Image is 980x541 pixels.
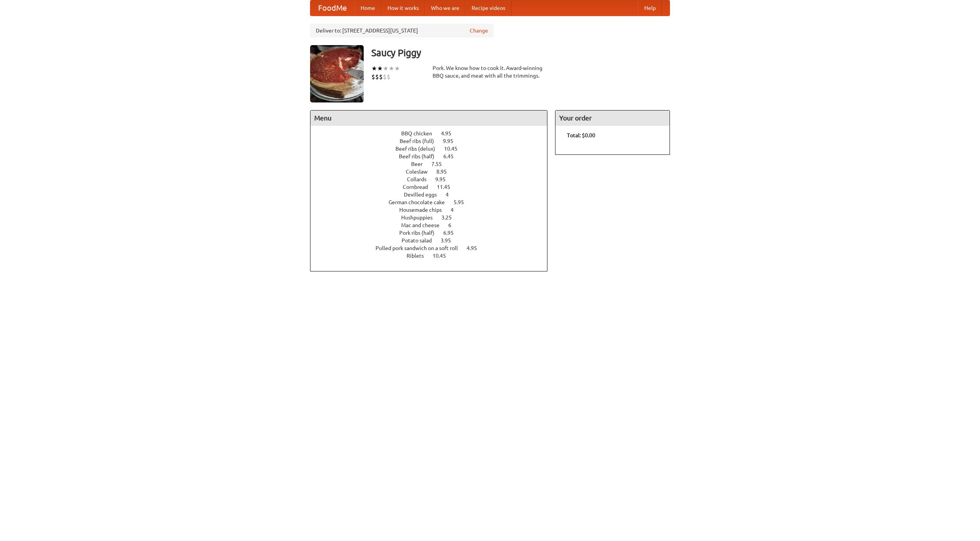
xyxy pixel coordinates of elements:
span: 6.95 [443,230,461,236]
li: $ [383,73,387,81]
span: 8.95 [436,169,454,175]
span: Devilled eggs [404,192,444,198]
a: German chocolate cake 5.95 [389,199,478,205]
span: 7.55 [431,161,449,167]
span: 10.45 [444,146,465,152]
b: Total: $0.00 [567,132,595,138]
span: Beef ribs (half) [399,153,442,159]
a: Beer 7.55 [411,161,456,167]
span: Housemade chips [399,207,449,213]
span: Pulled pork sandwich on a soft roll [376,245,465,251]
a: Recipe videos [465,0,511,16]
span: 3.95 [441,237,459,244]
a: Potato salad 3.95 [402,237,465,244]
span: 4 [451,207,461,213]
a: Devilled eggs 4 [404,192,463,198]
a: Beef ribs (half) 6.45 [399,153,468,159]
a: Help [638,0,662,16]
a: Coleslaw 8.95 [406,169,461,175]
span: Hushpuppies [401,214,440,221]
a: Mac and cheese 6 [401,222,465,228]
span: Cornbread [403,184,436,190]
a: Beef ribs (full) 9.95 [400,138,467,144]
li: $ [371,73,375,81]
span: 10.45 [433,253,454,259]
span: Potato salad [402,237,439,244]
div: Deliver to: [STREET_ADDRESS][US_STATE] [310,24,494,37]
li: $ [379,73,383,81]
span: 11.45 [437,184,458,190]
li: ★ [389,64,394,73]
a: Pulled pork sandwich on a soft roll 4.95 [376,245,491,251]
span: 5.95 [454,199,472,205]
a: Riblets 10.45 [407,253,460,259]
span: Coleslaw [406,169,435,175]
span: Collards [407,176,434,182]
span: Mac and cheese [401,222,447,228]
span: 4.95 [441,130,459,136]
a: Cornbread 11.45 [403,184,464,190]
div: Pork. We know how to cook it. Award-winning BBQ sauce, and meat with all the trimmings. [433,64,547,80]
a: Pork ribs (half) 6.95 [399,230,468,236]
a: Hushpuppies 3.25 [401,214,466,221]
span: Beer [411,161,430,167]
span: Beef ribs (delux) [395,146,443,152]
a: BBQ chicken 4.95 [401,130,465,136]
li: $ [375,73,379,81]
span: 4.95 [467,245,485,251]
span: Pork ribs (half) [399,230,442,236]
span: 9.95 [443,138,461,144]
span: Beef ribs (full) [400,138,442,144]
img: angular.jpg [310,45,364,102]
li: ★ [377,64,383,73]
a: Beef ribs (delux) 10.45 [395,146,472,152]
span: Riblets [407,253,431,259]
span: German chocolate cake [389,199,452,205]
h3: Saucy Piggy [371,45,670,60]
span: BBQ chicken [401,130,440,136]
a: Change [470,27,488,34]
span: 6.45 [443,153,461,159]
span: 4 [446,192,456,198]
h4: Menu [310,110,547,126]
a: Home [354,0,381,16]
li: $ [387,73,390,81]
span: 3.25 [441,214,459,221]
span: 9.95 [435,176,453,182]
a: How it works [381,0,425,16]
li: ★ [371,64,377,73]
a: Who we are [425,0,465,16]
li: ★ [394,64,400,73]
h4: Your order [555,110,670,126]
a: Housemade chips 4 [399,207,468,213]
li: ★ [383,64,389,73]
span: 6 [448,222,459,228]
a: FoodMe [310,0,354,16]
a: Collards 9.95 [407,176,460,182]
